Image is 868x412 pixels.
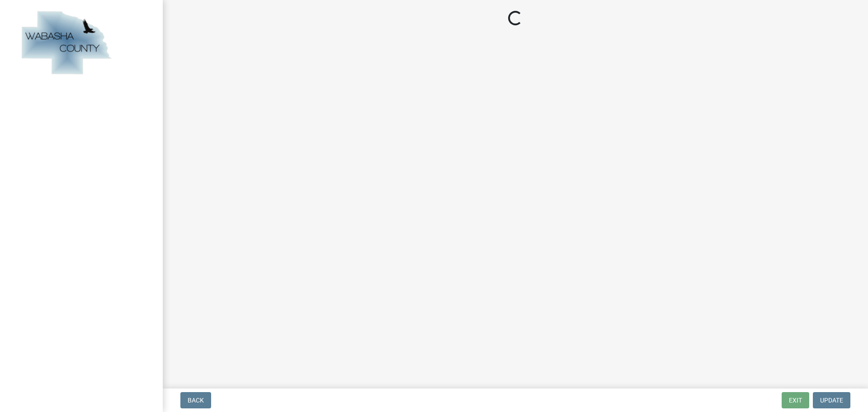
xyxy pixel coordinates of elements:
img: Wabasha County, Minnesota [18,9,114,77]
button: Back [180,392,211,408]
button: Exit [782,392,809,408]
span: Back [188,397,204,404]
button: Update [813,392,850,408]
span: Update [820,397,843,404]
